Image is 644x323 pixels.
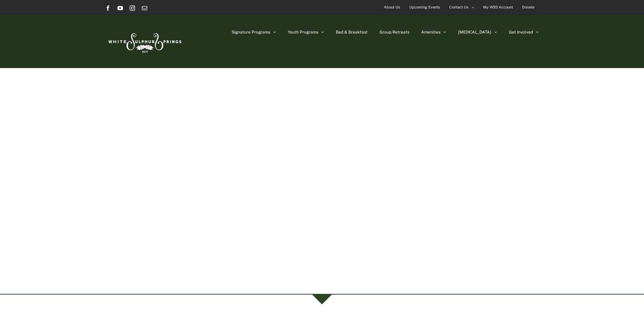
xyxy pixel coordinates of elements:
[130,5,135,11] a: Instagram
[380,15,409,49] a: Group Retreats
[483,2,513,12] span: My WSS Account
[421,15,446,49] a: Amenities
[509,15,539,49] a: Get Involved
[288,15,324,49] a: Youth Programs
[449,2,469,12] span: Contact Us
[421,30,441,34] span: Amenities
[522,2,534,12] span: Donate
[384,2,400,12] span: About Us
[509,30,533,34] span: Get Involved
[232,15,539,49] nav: Main Menu
[288,30,318,34] span: Youth Programs
[117,5,123,11] a: YouTube
[142,5,147,11] a: Email
[232,30,270,34] span: Signature Programs
[409,2,440,12] span: Upcoming Events
[105,5,111,11] a: Facebook
[336,15,368,49] a: Bed & Breakfast
[232,15,276,49] a: Signature Programs
[458,15,497,49] a: [MEDICAL_DATA]
[380,30,409,34] span: Group Retreats
[336,30,368,34] span: Bed & Breakfast
[105,26,183,58] img: White Sulphur Springs Logo
[458,30,491,34] span: [MEDICAL_DATA]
